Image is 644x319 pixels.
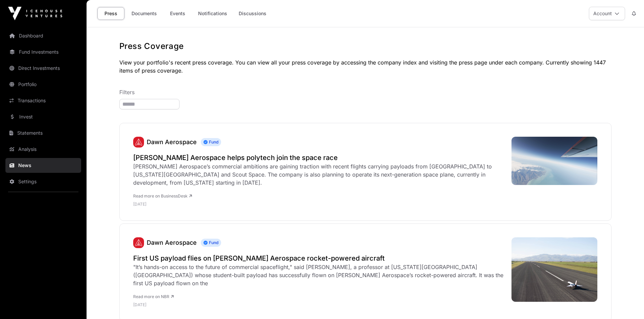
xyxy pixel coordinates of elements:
h1: Press Coverage [119,41,612,52]
span: Fund [201,239,221,247]
a: Dashboard [5,28,81,43]
img: Dawn-Icon.svg [133,237,144,248]
a: Direct Investments [5,61,81,76]
a: Read more on NBR [133,294,174,299]
a: Dawn Aerospace [133,137,144,148]
a: Portfolio [5,77,81,92]
a: News [5,158,81,173]
a: Analysis [5,142,81,157]
a: Statements [5,126,81,140]
a: Documents [127,7,161,20]
a: Press [97,7,124,20]
a: Fund Investments [5,45,81,59]
p: View your portfolio's recent press coverage. You can view all your press coverage by accessing th... [119,58,612,75]
div: [PERSON_NAME] Aerospace’s commercial ambitions are gaining traction with recent flights carrying ... [133,162,505,187]
span: Fund [201,138,221,146]
a: Transactions [5,93,81,108]
a: Discussions [234,7,271,20]
a: Notifications [194,7,232,20]
img: Dawn-Aerospace-Aurora-with-Cal-Poly-Payload-Landed-on-Tawhaki-Runway_5388.jpeg [511,237,598,302]
a: Dawn Aerospace [147,239,197,246]
img: Icehouse Ventures Logo [8,7,62,20]
a: Events [164,7,191,20]
a: Dawn Aerospace [147,138,197,145]
p: [DATE] [133,302,505,308]
img: Dawn-Icon.svg [133,137,144,148]
a: Invest [5,109,81,124]
img: Dawn-Aerospace-Cal-Poly-flight.jpg [511,137,598,185]
a: Settings [5,174,81,189]
a: Read more on BusinessDesk [133,193,192,198]
a: Dawn Aerospace [133,237,144,248]
a: [PERSON_NAME] Aerospace helps polytech join the space race [133,153,505,162]
p: Filters [119,88,612,96]
iframe: Chat Widget [610,287,644,319]
a: First US payload flies on [PERSON_NAME] Aerospace rocket-powered aircraft [133,254,505,263]
p: [DATE] [133,202,505,207]
div: "It’s hands-on access to the future of commercial spaceflight," said [PERSON_NAME], a professor a... [133,263,505,287]
button: Account [589,7,625,20]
